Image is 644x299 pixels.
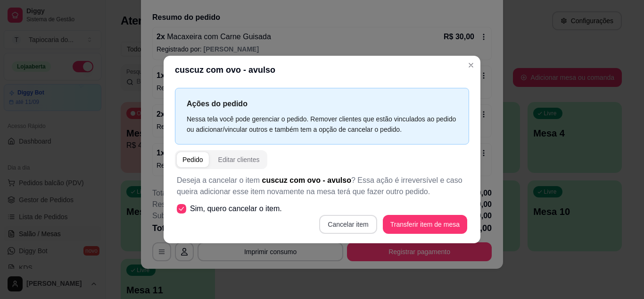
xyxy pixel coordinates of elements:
div: Editar clientes [218,155,260,164]
p: Ações do pedido [187,98,457,110]
div: Pedido [182,155,203,164]
span: Sim, quero cancelar o item. [190,203,282,214]
button: Cancelar item [319,215,377,234]
span: cuscuz com ovo - avulso [262,176,351,184]
p: Deseja a cancelar o item ? Essa ação é irreversível e caso queira adicionar esse item novamente n... [177,175,467,197]
button: Transferir item de mesa [383,215,467,234]
header: cuscuz com ovo - avulso [164,56,480,84]
button: Close [463,58,479,73]
div: Nessa tela você pode gerenciar o pedido. Remover clientes que estão vinculados ao pedido ou adici... [187,114,457,135]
